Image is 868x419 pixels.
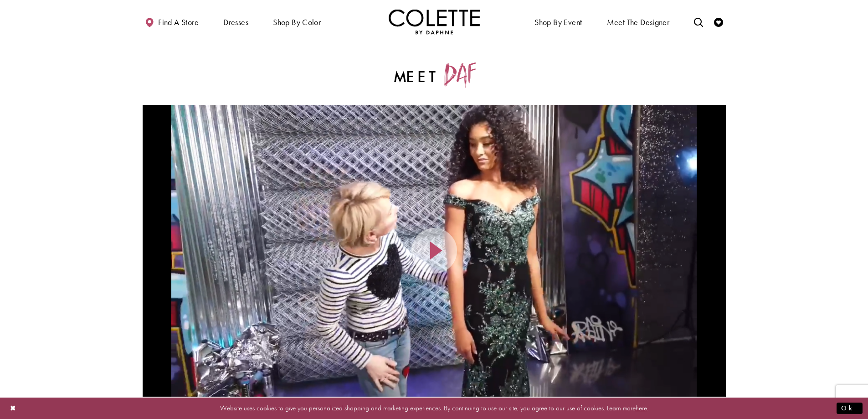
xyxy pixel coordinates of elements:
span: Shop By Event [532,9,584,34]
span: Shop by color [271,9,323,34]
span: Meet the designer [607,18,670,27]
div: Video Player [143,105,726,397]
span: Daf [443,62,473,86]
button: Play Video [411,228,457,274]
img: Colette by Daphne [389,9,480,34]
span: Find a store [158,18,199,27]
span: Shop By Event [534,18,582,27]
a: Find a store [143,9,201,34]
span: Shop by color [273,18,321,27]
div: Content Video #993ef90cff [143,105,726,397]
button: Close Dialog [5,400,21,416]
p: Website uses cookies to give you personalized shopping and marketing experiences. By continuing t... [66,402,802,414]
span: Dresses [223,18,248,27]
a: Visit Home Page [389,9,480,34]
a: Toggle search [692,9,705,34]
span: Dresses [221,9,251,34]
a: here [636,403,647,413]
h2: Meet [241,63,628,86]
a: Meet the designer [605,9,672,34]
button: Submit Dialog [837,403,863,414]
a: Check Wishlist [712,9,725,34]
